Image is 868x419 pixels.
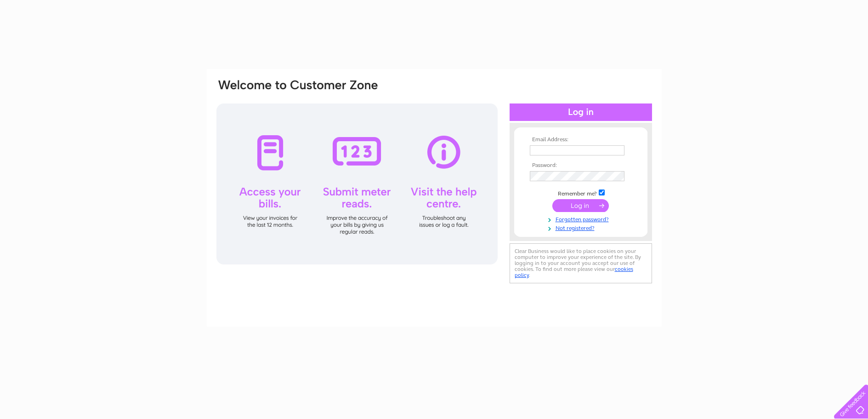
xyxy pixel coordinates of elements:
th: Password: [528,162,634,169]
td: Remember me? [528,188,634,197]
div: Clear Business would like to place cookies on your computer to improve your experience of the sit... [510,243,652,283]
th: Email Address: [528,137,634,143]
input: Submit [552,199,609,212]
a: Not registered? [530,223,634,232]
a: Forgotten password? [530,214,634,223]
a: cookies policy [515,266,633,278]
